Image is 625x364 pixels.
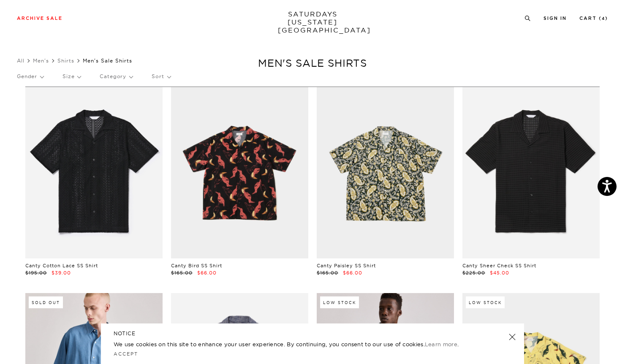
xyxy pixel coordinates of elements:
[171,270,193,276] span: $165.00
[33,57,49,64] a: Men's
[83,57,132,64] span: Men's Sale Shirts
[114,351,138,357] a: Accept
[490,270,509,276] span: $45.00
[17,67,43,86] p: Gender
[17,16,62,21] a: Archive Sale
[543,16,567,21] a: Sign In
[278,10,348,34] a: SATURDAYS[US_STATE][GEOGRAPHIC_DATA]
[462,270,485,276] span: $225.00
[114,340,481,348] p: We use cookies on this site to enhance your user experience. By continuing, you consent to our us...
[197,270,217,276] span: $66.00
[114,330,511,337] h5: NOTICE
[57,57,74,64] a: Shirts
[171,263,222,269] a: Canty Bird SS Shirt
[17,57,24,64] a: All
[25,263,98,269] a: Canty Cotton Lace SS Shirt
[100,67,133,86] p: Category
[317,270,338,276] span: $165.00
[152,67,170,86] p: Sort
[602,17,605,21] small: 4
[29,296,63,308] div: Sold Out
[52,270,71,276] span: $39.00
[317,263,376,269] a: Canty Paisley SS Shirt
[62,67,81,86] p: Size
[466,296,505,308] div: Low Stock
[25,270,47,276] span: $195.00
[320,296,359,308] div: Low Stock
[425,341,457,348] a: Learn more
[462,263,536,269] a: Canty Sheer Check SS Shirt
[579,16,608,21] a: Cart (4)
[343,270,362,276] span: $66.00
